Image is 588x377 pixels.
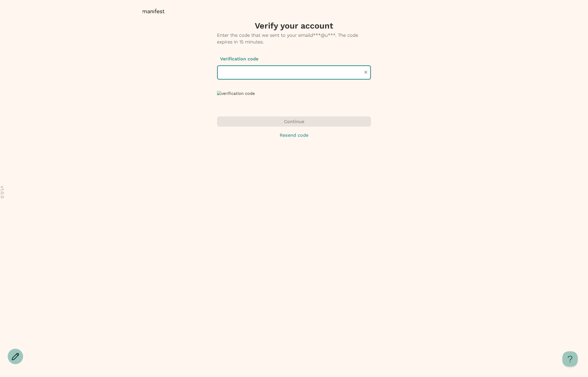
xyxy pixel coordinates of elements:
p: Verification code [217,56,371,62]
p: Enter the code that we sent to your email d***@u*** . The code expires in 15 minutes. [217,32,371,45]
h3: Verify your account [217,21,371,31]
iframe: Help Scout Beacon - Open [562,351,578,367]
img: verification code [217,91,255,96]
button: Resend code [217,132,371,139]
